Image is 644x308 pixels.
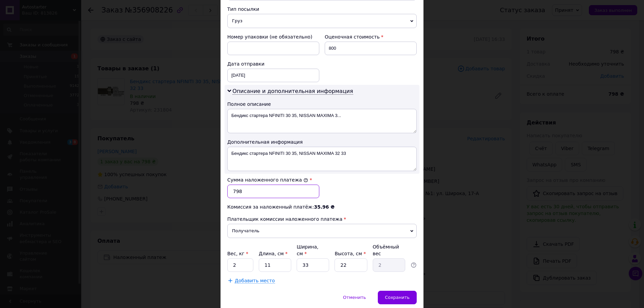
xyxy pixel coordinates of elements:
span: Тип посылки [227,6,259,12]
div: Номер упаковки (не обязательно) [227,33,319,40]
label: Высота, см [335,251,366,256]
div: Дата отправки [227,61,319,67]
span: Получатель [227,224,417,238]
span: Описание и дополнительная информация [232,88,353,95]
div: Полное описание [227,101,417,108]
div: Дополнительная информация [227,139,417,145]
div: Комиссия за наложенный платёж: [227,204,417,210]
div: Объёмный вес [373,243,405,257]
label: Ширина, см [297,244,318,256]
label: Сумма наложенного платежа [227,177,308,183]
span: Сохранить [385,295,410,300]
span: Плательщик комиссии наложенного платежа [227,216,342,222]
label: Длина, см [259,251,287,256]
span: 35.96 ₴ [314,204,335,210]
span: Груз [227,14,417,28]
span: Добавить место [235,278,275,284]
div: Оценочная стоимость [325,33,417,40]
label: Вес, кг [227,251,248,256]
textarea: Бендикс стартера NFINITI 30 35, NISSAN MAXIMA 32 33 [227,147,417,171]
span: Отменить [343,295,366,300]
textarea: Бендикс стартера NFINITI 30 35, NISSAN MAXIMA 3... [227,109,417,133]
